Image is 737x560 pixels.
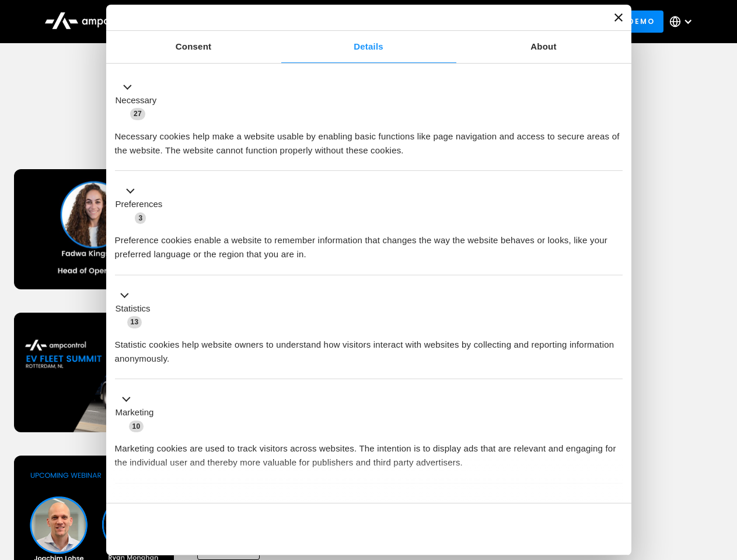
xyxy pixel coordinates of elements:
label: Preferences [116,198,163,211]
button: Okay [455,512,622,546]
a: About [456,31,631,63]
div: Preference cookies enable a website to remember information that changes the way the website beha... [115,225,623,261]
button: Close banner [614,13,623,22]
span: 13 [127,316,142,328]
button: Unclassified (2) [115,496,211,511]
h1: Upcoming Webinars [14,118,724,146]
a: Details [281,31,456,63]
div: Statistic cookies help website owners to understand how visitors interact with websites by collec... [115,329,623,366]
button: Preferences (3) [115,184,170,225]
span: 10 [129,421,144,432]
button: Necessary (27) [115,80,164,121]
label: Necessary [116,94,157,107]
span: 2 [193,498,204,510]
label: Marketing [116,406,154,419]
a: Consent [106,31,281,63]
div: Marketing cookies are used to track visitors across websites. The intention is to display ads tha... [115,433,623,470]
label: Statistics [116,302,151,316]
span: 27 [130,108,145,120]
button: Marketing (10) [115,393,161,433]
button: Statistics (13) [115,288,158,329]
div: Necessary cookies help make a website usable by enabling basic functions like page navigation and... [115,121,623,157]
span: 3 [135,212,146,224]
